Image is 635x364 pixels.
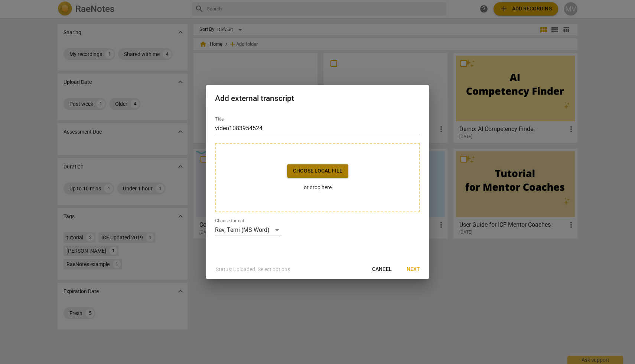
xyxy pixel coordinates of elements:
button: Choose local file [287,164,348,178]
span: Choose local file [293,167,342,175]
h2: Add external transcript [215,94,420,103]
div: Rev, Temi (MS Word) [215,224,281,236]
label: Choose format [215,219,244,223]
span: Cancel [372,266,392,273]
label: Title [215,117,224,121]
button: Next [401,263,426,276]
p: or drop here [287,184,348,191]
p: Status: Uploaded. Select options [216,266,290,273]
button: Cancel [366,263,398,276]
span: Next [407,266,420,273]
